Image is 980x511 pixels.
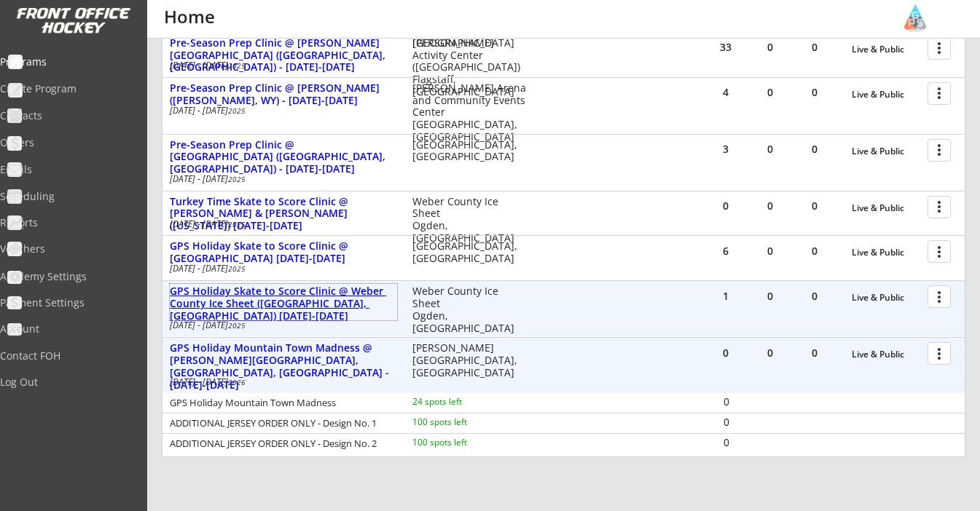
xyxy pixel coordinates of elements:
[170,61,393,70] div: [DATE] - [DATE]
[170,264,393,273] div: [DATE] - [DATE]
[705,397,748,407] div: 0
[928,37,951,60] button: more_vert
[748,42,792,52] div: 0
[412,397,506,406] div: 24 spots left
[170,220,393,229] div: [DATE] - [DATE]
[748,348,792,358] div: 0
[228,377,246,387] em: 2026
[748,144,792,154] div: 0
[170,439,393,448] div: ADDITIONAL JERSEY ORDER ONLY - Design No. 2
[228,174,246,184] em: 2025
[852,293,920,303] div: Live & Public
[412,240,527,265] div: [GEOGRAPHIC_DATA], [GEOGRAPHIC_DATA]
[793,87,836,98] div: 0
[852,146,920,157] div: Live & Public
[705,417,748,427] div: 0
[170,285,397,322] div: GPS Holiday Skate to Score Clinic @ Weber County Ice Sheet ([GEOGRAPHIC_DATA], [GEOGRAPHIC_DATA])...
[228,219,246,229] em: 2025
[170,378,393,387] div: [DATE] - [DATE]
[793,144,836,154] div: 0
[412,139,527,164] div: [GEOGRAPHIC_DATA], [GEOGRAPHIC_DATA]
[748,246,792,256] div: 0
[705,437,748,448] div: 0
[412,285,527,334] div: Weber County Ice Sheet Ogden, [GEOGRAPHIC_DATA]
[852,349,920,360] div: Live & Public
[412,418,506,427] div: 100 spots left
[928,240,951,263] button: more_vert
[170,419,393,428] div: ADDITIONAL JERSEY ORDER ONLY - Design No. 1
[748,87,792,98] div: 0
[748,291,792,301] div: 0
[852,44,920,55] div: Live & Public
[412,438,506,447] div: 100 spots left
[928,196,951,218] button: more_vert
[704,348,748,358] div: 0
[170,82,397,107] div: Pre-Season Prep Clinic @ [PERSON_NAME] ([PERSON_NAME], WY) - [DATE]-[DATE]
[793,348,836,358] div: 0
[793,291,836,301] div: 0
[228,60,246,71] em: 2025
[170,321,393,330] div: [DATE] - [DATE]
[170,342,397,391] div: GPS Holiday Mountain Town Madness @ [PERSON_NAME][GEOGRAPHIC_DATA], [GEOGRAPHIC_DATA], [GEOGRAPHI...
[704,144,748,154] div: 3
[228,264,246,274] em: 2025
[170,175,393,183] div: [DATE] - [DATE]
[928,82,951,105] button: more_vert
[170,398,393,408] div: GPS Holiday Mountain Town Madness
[412,37,527,98] div: [PERSON_NAME] Activity Center ([GEOGRAPHIC_DATA]) Flagstaff, [GEOGRAPHIC_DATA]
[704,42,748,52] div: 33
[170,196,397,232] div: Turkey Time Skate to Score Clinic @ [PERSON_NAME] & [PERSON_NAME] ([US_STATE]) [DATE]-[DATE]
[852,247,920,258] div: Live & Public
[928,342,951,365] button: more_vert
[170,139,397,175] div: Pre-Season Prep Clinic @ [GEOGRAPHIC_DATA] ([GEOGRAPHIC_DATA], [GEOGRAPHIC_DATA]) - [DATE]-[DATE]
[170,37,397,74] div: Pre-Season Prep Clinic @ [PERSON_NAME][GEOGRAPHIC_DATA] ([GEOGRAPHIC_DATA], [GEOGRAPHIC_DATA]) - ...
[852,203,920,213] div: Live & Public
[412,82,527,143] div: [PERSON_NAME] Arena and Community Events Center [GEOGRAPHIC_DATA], [GEOGRAPHIC_DATA]
[704,246,748,256] div: 6
[704,201,748,211] div: 0
[170,106,393,115] div: [DATE] - [DATE]
[228,320,246,330] em: 2025
[793,246,836,256] div: 0
[170,240,397,265] div: GPS Holiday Skate to Score Clinic @ [GEOGRAPHIC_DATA] [DATE]-[DATE]
[228,106,246,116] em: 2025
[852,90,920,100] div: Live & Public
[793,201,836,211] div: 0
[704,291,748,301] div: 1
[748,201,792,211] div: 0
[412,196,527,245] div: Weber County Ice Sheet Ogden, [GEOGRAPHIC_DATA]
[793,42,836,52] div: 0
[928,285,951,308] button: more_vert
[928,139,951,162] button: more_vert
[412,342,527,379] div: [PERSON_NAME][GEOGRAPHIC_DATA], [GEOGRAPHIC_DATA]
[704,87,748,98] div: 4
